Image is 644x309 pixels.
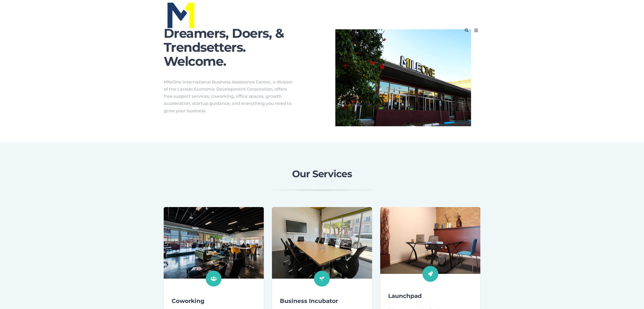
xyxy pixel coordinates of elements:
[166,1,196,29] img: MileOne Blue_Yellow Logo
[335,29,471,126] img: Canva Design DAFZb0Spo9U
[272,207,372,279] img: MileOne meeting room conference room
[185,169,459,179] h2: Our Services
[164,79,293,113] span: MileOne International Business Assistance Center, a division of the Laredo Economic Development C...
[380,207,480,274] img: MileOne office photo
[164,207,264,279] img: MileOne coworking space
[172,297,256,305] h4: Coworking
[388,292,472,300] h4: Launchpad
[164,26,309,68] h1: Dreamers, Doers, & Trendsetters. Welcome.
[280,297,364,305] h4: Business Incubator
